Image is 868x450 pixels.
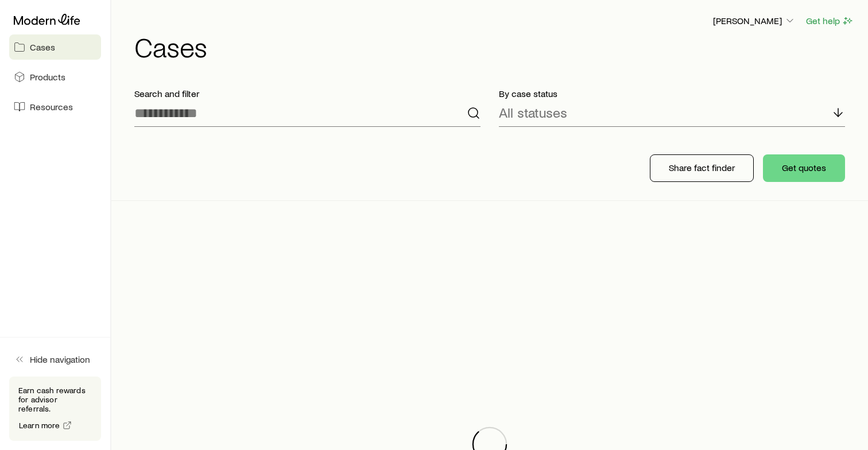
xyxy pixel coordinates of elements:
[19,421,60,429] span: Learn more
[9,377,101,441] div: Earn cash rewards for advisor referrals.Learn more
[134,88,480,99] p: Search and filter
[30,101,73,113] span: Resources
[650,154,754,182] button: Share fact finder
[499,104,567,121] p: All statuses
[763,154,845,182] button: Get quotes
[499,88,845,99] p: By case status
[9,347,101,372] button: Hide navigation
[18,386,92,413] p: Earn cash rewards for advisor referrals.
[712,14,796,28] button: [PERSON_NAME]
[713,15,796,26] p: [PERSON_NAME]
[9,34,101,60] a: Cases
[30,354,90,365] span: Hide navigation
[30,71,65,83] span: Products
[9,64,101,90] a: Products
[134,33,854,60] h1: Cases
[669,162,735,173] p: Share fact finder
[805,14,854,28] button: Get help
[9,94,101,119] a: Resources
[30,41,55,53] span: Cases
